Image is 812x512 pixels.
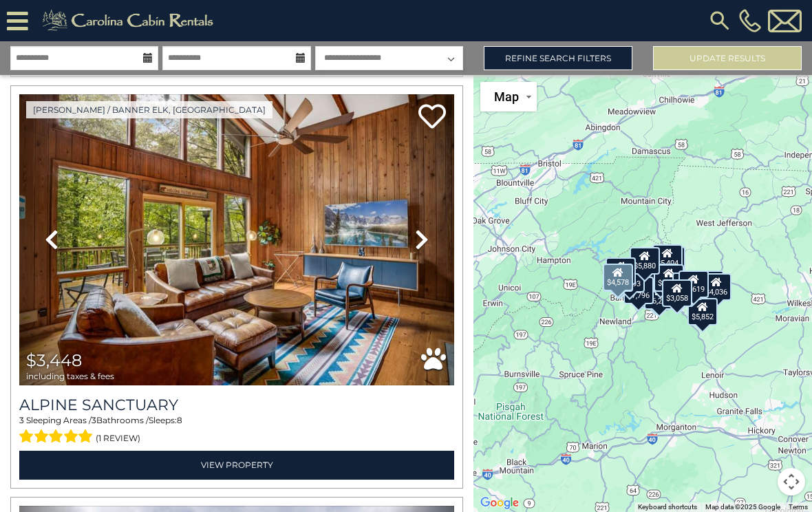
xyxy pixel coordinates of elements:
a: Refine Search Filters [484,46,632,70]
img: search-regular.svg [707,8,732,33]
a: Terms (opens in new tab) [789,503,808,511]
a: Add to favorites [418,103,446,132]
span: 3 [19,415,24,425]
span: 8 [177,415,182,425]
button: Map camera controls [778,468,805,495]
div: $7,796 [623,276,654,303]
div: $3,058 [662,279,692,306]
a: [PERSON_NAME] / Banner Elk, [GEOGRAPHIC_DATA] [26,101,273,118]
div: $4,036 [701,273,731,301]
a: Open this area in Google Maps (opens a new window) [477,494,522,512]
button: Change map style [480,82,537,111]
a: Alpine Sanctuary [19,396,454,414]
div: $3,448 [646,264,676,291]
img: Khaki-logo.png [35,7,225,34]
div: $5,880 [630,246,661,274]
div: $5,404 [652,244,683,271]
div: Sleeping Areas / Bathrooms / Sleeps: [19,414,454,447]
span: (1 review) [96,429,140,447]
span: Map [494,89,519,104]
div: $6,267 [644,281,674,309]
div: $3,893 [615,265,645,292]
div: $5,619 [679,270,709,298]
button: Update Results [653,46,802,70]
div: $5,852 [688,297,718,325]
span: Map data ©2025 Google [705,503,780,511]
div: $6,794 [654,264,684,291]
a: [PHONE_NUMBER] [736,9,765,32]
button: Keyboard shortcuts [638,502,697,512]
span: including taxes & fees [26,372,114,381]
div: $6,802 [694,270,724,297]
div: $5,095 [606,257,636,285]
img: Google [477,494,522,512]
div: $4,578 [603,264,633,291]
a: View Property [19,451,454,479]
img: thumbnail_166598113.jpeg [19,94,454,386]
span: 3 [92,415,96,425]
span: $3,448 [26,350,82,370]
